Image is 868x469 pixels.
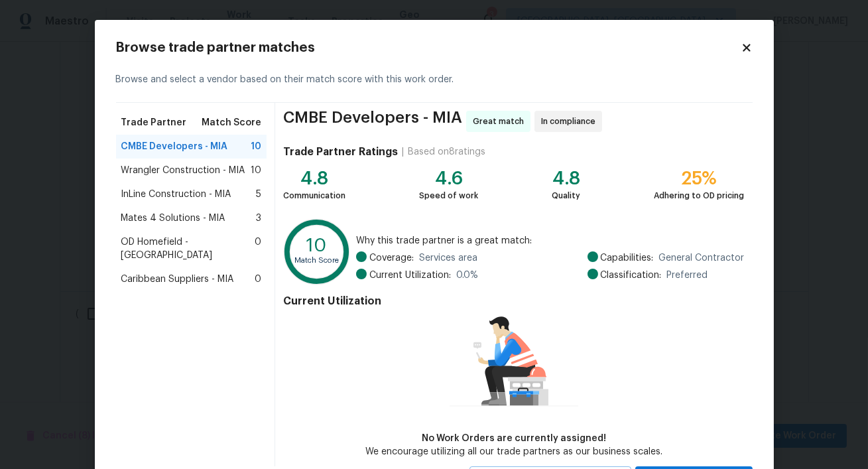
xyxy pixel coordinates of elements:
div: Browse and select a vendor based on their match score with this work order. [116,57,753,103]
div: 4.8 [552,172,580,185]
span: 10 [251,140,261,153]
span: Capabilities: [601,251,654,265]
div: 4.8 [283,172,345,185]
div: We encourage utilizing all our trade partners as our business scales. [365,445,662,458]
span: 3 [256,212,261,225]
span: 0 [255,235,261,262]
span: OD Homefield - [GEOGRAPHIC_DATA] [121,235,255,262]
span: Great match [473,115,529,128]
span: Why this trade partner is a great match: [356,234,745,247]
div: Communication [283,189,345,202]
div: Adhering to OD pricing [654,189,745,202]
span: Trade Partner [121,116,187,129]
span: 0.0 % [456,269,478,282]
h4: Current Utilization [283,295,744,308]
span: In compliance [541,115,601,128]
text: Match Score [295,257,340,264]
span: CMBE Developers - MIA [121,140,228,153]
span: Caribbean Suppliers - MIA [121,273,234,286]
span: CMBE Developers - MIA [283,111,462,132]
div: Based on 8 ratings [408,145,485,159]
span: Preferred [667,269,708,282]
div: 25% [654,172,745,185]
span: 5 [256,188,261,201]
span: General Contractor [659,251,745,265]
span: Wrangler Construction - MIA [121,164,245,177]
span: Services area [419,251,477,265]
div: No Work Orders are currently assigned! [365,432,662,445]
h2: Browse trade partner matches [116,41,741,54]
span: Coverage: [369,251,414,265]
div: 4.6 [419,172,478,185]
span: Classification: [601,269,662,282]
span: InLine Construction - MIA [121,188,231,201]
span: Mates 4 Solutions - MIA [121,212,225,225]
div: Quality [552,189,580,202]
div: | [398,145,408,159]
div: Speed of work [419,189,478,202]
span: Current Utilization: [369,269,451,282]
h4: Trade Partner Ratings [283,145,398,159]
span: Match Score [202,116,261,129]
span: 0 [255,273,261,286]
text: 10 [307,237,328,255]
span: 10 [251,164,261,177]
